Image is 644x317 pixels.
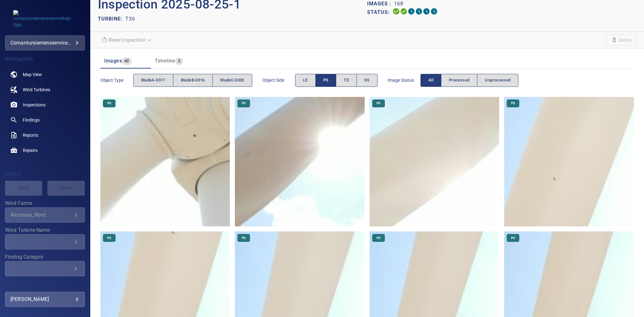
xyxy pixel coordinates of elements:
[364,77,370,84] span: SS
[23,71,42,78] span: Map View
[303,77,308,84] span: LE
[133,74,173,87] button: bladeA-0317
[477,74,518,87] button: Unprocessed
[5,128,85,143] a: reports noActive
[5,254,85,260] label: Finding Category
[5,35,85,51] div: comantursiemensserviceitaly
[10,38,80,48] div: comantursiemensserviceitaly
[10,294,80,304] div: [PERSON_NAME]
[5,261,85,276] div: Finding Category
[356,74,378,87] button: SS
[5,143,85,158] a: repairs noActive
[212,74,252,87] button: bladeC-0320
[238,101,249,105] span: PS
[415,8,423,15] svg: ML Processing 0%
[23,87,50,93] span: Wind Turbines
[323,77,329,84] span: PS
[441,74,477,87] button: Processed
[10,212,72,218] div: Alcantara_Nord
[5,97,85,112] a: inspections noActive
[420,74,441,87] button: All
[104,58,122,64] span: Images
[5,67,85,82] a: map noActive
[176,57,183,65] span: 2
[104,101,115,105] span: PS
[344,77,349,84] span: TE
[23,132,38,138] span: Reports
[408,8,415,15] svg: Selecting 0%
[181,77,205,84] span: bladeB-0316
[23,147,38,153] span: Repairs
[420,74,519,87] div: imageStatus
[392,8,400,15] svg: Uploading 100%
[485,77,510,84] span: Unprocessed
[23,117,39,123] span: Findings
[5,201,85,206] label: Wind Farms
[388,77,420,83] span: Image Status
[295,74,378,87] div: objectSide
[173,74,213,87] button: bladeB-0316
[507,101,519,105] span: PS
[238,236,249,240] span: PS
[5,112,85,128] a: findings noActive
[98,34,155,45] div: Unable to reset the inspection due to your user permissions
[5,234,85,249] div: Wind Turbine Name
[220,77,244,84] span: bladeC-0320
[13,10,76,28] img: comantursiemensserviceitaly-logo
[367,8,392,17] p: Status:
[133,74,252,87] div: objectType
[400,8,408,15] svg: Data Formatted 100%
[373,101,384,105] span: PS
[606,35,636,45] span: Unable to delete the inspection due to your user permissions
[5,171,85,177] h4: Filters
[125,15,135,23] p: T36
[5,82,85,97] a: windturbines noActive
[98,15,125,23] p: TURBINE:
[295,74,316,87] button: LE
[262,77,295,83] span: Object Side
[5,281,85,286] label: Finding Type
[315,74,337,87] button: PS
[141,77,165,84] span: bladeA-0317
[100,77,133,83] span: Object type
[449,77,469,84] span: Processed
[373,236,384,240] span: PS
[108,37,145,43] em: Reset inspection
[5,207,85,223] div: Wind Farms
[122,57,132,65] span: 42
[430,8,438,15] svg: Classification 0%
[428,77,433,84] span: All
[5,228,85,233] label: Wind Turbine Name
[336,74,357,87] button: TE
[98,34,155,45] div: Reset inspection
[507,236,519,240] span: PS
[23,102,45,108] span: Inspections
[5,56,85,62] h4: Navigation
[155,58,176,64] span: Timeline
[104,236,115,240] span: PS
[423,8,430,15] svg: Matching 0%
